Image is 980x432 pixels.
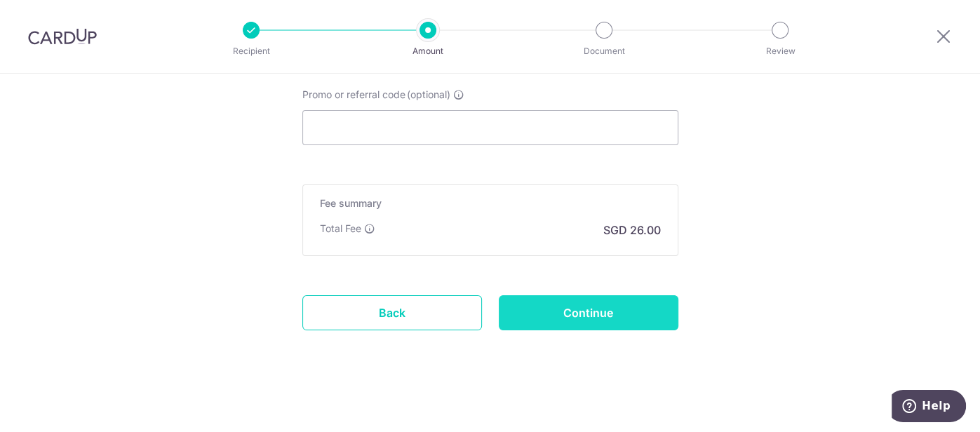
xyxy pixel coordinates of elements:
h5: Fee summary [320,196,661,210]
p: SGD 26.00 [603,222,661,238]
input: Continue [499,295,678,330]
p: Total Fee [320,222,361,236]
iframe: Opens a widget where you can find more information [892,390,966,425]
p: Review [728,44,832,58]
p: Recipient [199,44,303,58]
p: Amount [376,44,480,58]
span: (optional) [407,88,450,102]
img: CardUp [28,28,97,45]
p: Document [552,44,656,58]
span: Promo or referral code [302,88,405,102]
a: Back [302,295,482,330]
